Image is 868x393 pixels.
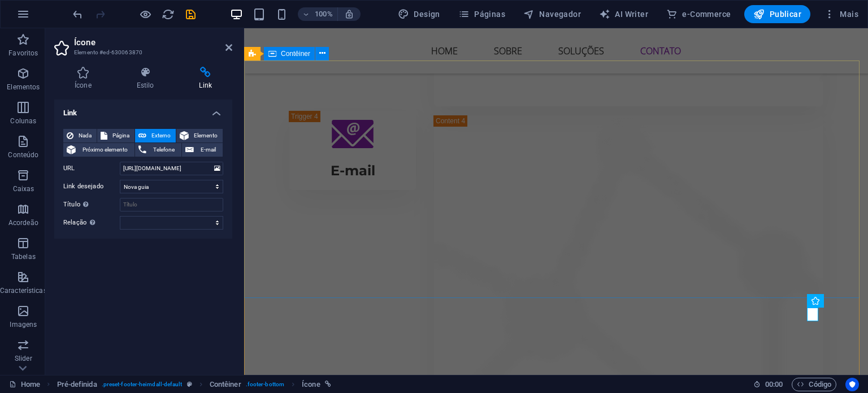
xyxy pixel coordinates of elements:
[54,67,116,90] h4: Ícone
[161,7,175,21] button: reload
[344,9,354,19] i: Ao redimensionar, ajusta automaticamente o nível de zoom para caber no dispositivo escolhido.
[77,129,93,142] span: Nada
[15,354,32,363] p: Slider
[393,5,445,23] button: Design
[666,8,731,20] span: e-Commerce
[63,180,120,193] label: Link desejado
[111,129,131,142] span: Página
[63,129,97,142] button: Nada
[63,216,120,230] label: Relação
[71,8,84,21] i: Desfazer: Alterar link (Ctrl+Z)
[182,143,223,157] button: E-mail
[523,8,581,20] span: Navegador
[8,150,38,159] p: Conteúdo
[302,378,320,391] span: Clique para selecionar. Clique duas vezes para editar
[135,143,181,157] button: Telefone
[10,116,36,126] p: Colunas
[179,67,232,90] h4: Link
[63,162,120,175] label: URL
[773,380,775,388] span: :
[8,218,38,227] p: Acordeão
[10,320,37,329] p: Imagens
[184,8,197,21] i: Salvar (Ctrl+S)
[138,7,152,21] button: Clique aqui para sair do modo de visualização e continuar editando
[8,49,38,58] p: Favoritos
[57,378,331,391] nav: breadcrumb
[845,378,859,391] button: Usercentrics
[398,8,440,20] span: Design
[71,7,84,21] button: undo
[63,198,120,211] label: Título
[744,5,810,23] button: Publicar
[753,378,783,391] h6: Tempo de sessão
[599,8,648,20] span: AI Writer
[150,143,178,157] span: Telefone
[792,378,836,391] button: Código
[13,184,34,193] p: Caixas
[187,381,192,387] i: Este elemento é uma predefinição personalizável
[116,67,179,90] h4: Estilo
[63,143,134,157] button: Próximo elemento
[210,378,241,391] span: Clique para selecionar. Clique duas vezes para editar
[753,8,801,20] span: Publicar
[197,143,219,157] span: E-mail
[458,8,505,20] span: Páginas
[120,162,223,175] input: URL...
[192,129,219,142] span: Elemento
[393,5,445,23] div: Design (Ctrl+Alt+Y)
[281,50,310,57] span: Contêiner
[325,381,331,387] i: Este elemento está vinculado
[150,129,172,142] span: Externo
[57,378,97,391] span: Clique para selecionar. Clique duas vezes para editar
[594,5,653,23] button: AI Writer
[797,378,831,391] span: Código
[819,5,863,23] button: Mais
[74,37,232,47] h2: Ícone
[97,129,134,142] button: Página
[79,143,131,157] span: Próximo elemento
[519,5,585,23] button: Navegador
[824,8,858,20] span: Mais
[9,378,40,391] a: Clique para cancelar a seleção. Clique duas vezes para abrir as Páginas
[120,198,223,211] input: Título
[765,378,783,391] span: 00 00
[11,252,36,261] p: Tabelas
[454,5,510,23] button: Páginas
[162,8,175,21] i: Recarregar página
[184,7,197,21] button: save
[176,129,223,142] button: Elemento
[74,47,210,58] h3: Elemento #ed-630063870
[246,378,284,391] span: . footer-bottom
[662,5,735,23] button: e-Commerce
[102,378,183,391] span: . preset-footer-heimdall-default
[315,7,333,21] h6: 100%
[45,83,172,162] a: E-mail
[7,83,40,92] p: Elementos
[298,7,338,21] button: 100%
[135,129,176,142] button: Externo
[54,100,232,120] h4: Link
